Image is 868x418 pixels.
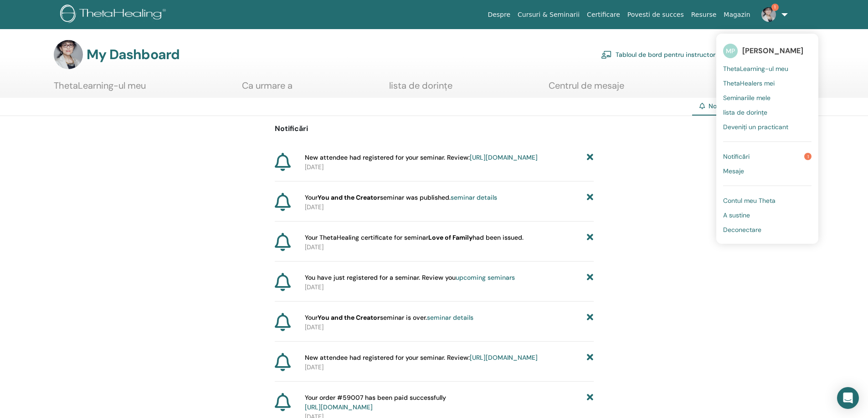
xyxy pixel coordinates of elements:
[54,80,146,98] a: ThetaLearning-ul meu
[723,123,788,131] span: Deveniți un practicant
[601,45,715,65] a: Tabloul de bord pentru instructor
[305,153,538,162] span: New attendee had registered for your seminar. Review:
[688,6,720,23] a: Resurse
[305,233,524,242] span: Your ThetaHealing certificate for seminar had been issued.
[624,6,688,23] a: Povesti de succes
[428,233,473,242] b: Love of Family
[456,273,515,282] a: upcoming seminars
[837,387,859,409] div: Open Intercom Messenger
[275,123,594,134] p: Notificări
[318,193,380,201] strong: You and the Creator
[771,4,779,11] span: 1
[242,80,293,98] a: Ca urmare a
[427,313,473,322] a: seminar details
[723,79,775,87] span: ThetaHealers mei
[723,211,750,219] span: A sustine
[305,393,446,412] span: Your order #59007 has been paid successfully
[723,167,744,175] span: Mesaje
[54,40,83,69] img: default.jpg
[761,7,776,22] img: default.jpg
[305,273,515,282] span: You have just registered for a seminar. Review you
[484,6,514,23] a: Despre
[723,40,812,61] a: MP[PERSON_NAME]
[305,322,594,332] p: [DATE]
[451,193,497,201] a: seminar details
[723,76,812,91] a: ThetaHealers mei
[305,403,373,411] a: [URL][DOMAIN_NAME]
[723,193,812,208] a: Contul meu Theta
[723,105,812,120] a: lista de dorințe
[318,313,380,322] strong: You and the Creator
[389,80,452,98] a: lista de dorințe
[716,34,818,244] ul: 1
[305,353,538,363] span: New attendee had registered for your seminar. Review:
[583,6,624,23] a: Certificare
[470,353,538,362] a: [URL][DOMAIN_NAME]
[305,193,497,202] span: Your seminar was published.
[723,208,812,222] a: A sustine
[804,153,812,160] span: 1
[87,46,180,63] h3: My Dashboard
[723,222,812,237] a: Deconectare
[514,6,583,23] a: Cursuri & Seminarii
[723,44,738,58] span: MP
[601,50,612,59] img: chalkboard-teacher.svg
[720,6,754,23] a: Magazin
[470,153,538,161] a: [URL][DOMAIN_NAME]
[305,313,473,322] span: Your seminar is over.
[723,164,812,178] a: Mesaje
[723,94,770,102] span: Seminariile mele
[305,282,594,292] p: [DATE]
[723,91,812,105] a: Seminariile mele
[742,46,803,55] span: [PERSON_NAME]
[723,152,750,161] span: Notificări
[723,108,767,116] span: lista de dorințe
[723,226,761,234] span: Deconectare
[305,363,594,372] p: [DATE]
[723,196,776,205] span: Contul meu Theta
[723,65,788,73] span: ThetaLearning-ul meu
[305,162,594,172] p: [DATE]
[305,202,594,212] p: [DATE]
[305,242,594,252] p: [DATE]
[709,102,736,110] span: Notificări
[723,61,812,76] a: ThetaLearning-ul meu
[723,149,812,164] a: Notificări1
[549,80,624,98] a: Centrul de mesaje
[723,120,812,134] a: Deveniți un practicant
[60,5,169,25] img: logo.png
